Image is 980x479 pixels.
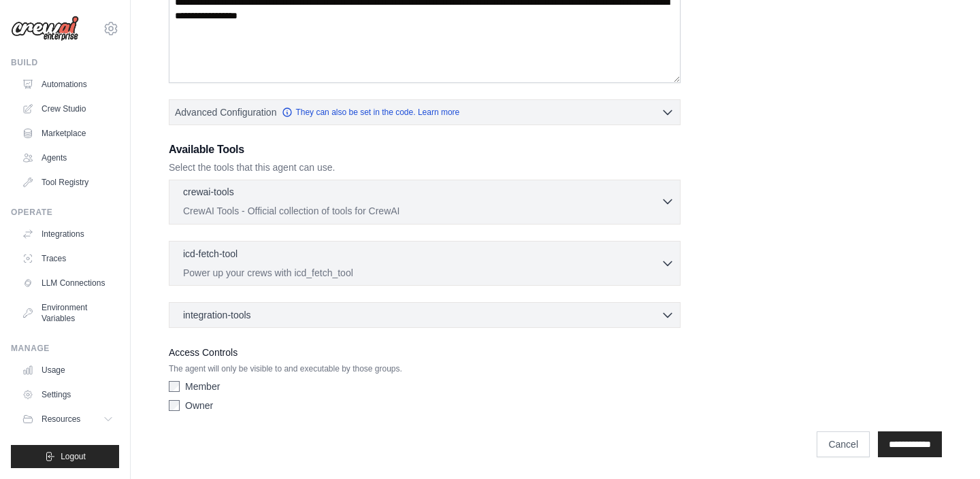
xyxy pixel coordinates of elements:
[185,380,220,393] label: Member
[169,142,681,158] h3: Available Tools
[16,297,119,329] a: Environment Variables
[183,266,661,280] p: Power up your crews with icd_fetch_tool
[16,73,119,95] a: Automations
[11,57,119,68] div: Build
[183,247,238,261] p: icd-fetch-tool
[282,107,459,118] a: They can also be set in the code. Learn more
[169,344,681,361] label: Access Controls
[175,185,674,218] button: crewai-tools CrewAI Tools - Official collection of tools for CrewAI
[16,408,119,430] button: Resources
[16,122,119,144] a: Marketplace
[169,161,681,174] p: Select the tools that this agent can use.
[175,308,674,322] button: integration-tools
[175,105,276,119] span: Advanced Configuration
[16,248,119,269] a: Traces
[169,363,681,374] p: The agent will only be visible to and executable by those groups.
[11,343,119,354] div: Manage
[16,272,119,294] a: LLM Connections
[11,445,119,468] button: Logout
[42,414,80,425] span: Resources
[185,399,213,412] label: Owner
[183,308,251,322] span: integration-tools
[16,147,119,169] a: Agents
[16,359,119,381] a: Usage
[61,451,86,462] span: Logout
[175,247,674,280] button: icd-fetch-tool Power up your crews with icd_fetch_tool
[169,100,680,125] button: Advanced Configuration They can also be set in the code. Learn more
[183,204,661,218] p: CrewAI Tools - Official collection of tools for CrewAI
[16,98,119,120] a: Crew Studio
[16,171,119,193] a: Tool Registry
[16,384,119,406] a: Settings
[11,207,119,218] div: Operate
[11,16,79,42] img: Logo
[817,431,870,457] a: Cancel
[16,223,119,245] a: Integrations
[183,185,234,199] p: crewai-tools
